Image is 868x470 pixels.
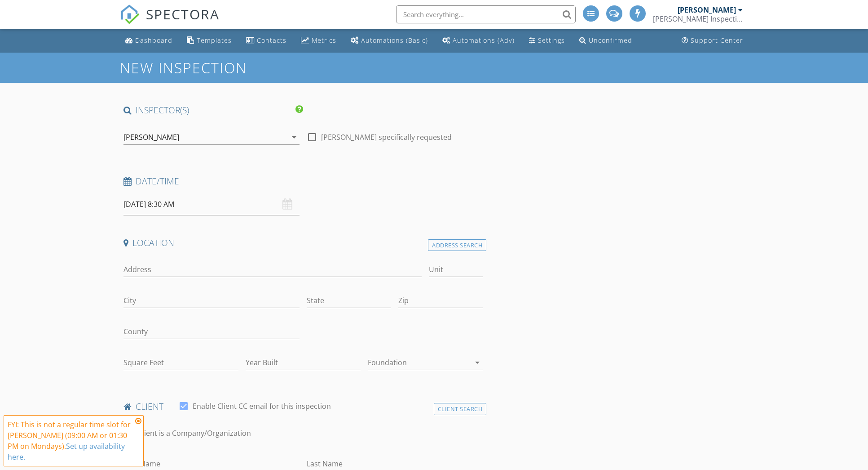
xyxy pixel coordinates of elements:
[525,32,568,49] a: Settings
[123,237,483,249] h4: Location
[120,12,220,31] a: SPECTORA
[653,14,743,23] div: Munoz Inspection Inc.
[146,4,220,23] span: SPECTORA
[289,132,300,143] i: arrow_drop_down
[122,32,176,49] a: Dashboard
[678,5,736,14] div: [PERSON_NAME]
[361,36,428,45] div: Automations (Basic)
[123,175,483,187] h4: Date/Time
[453,36,515,45] div: Automations (Adv)
[428,239,486,251] div: Address Search
[439,32,518,49] a: Automations (Advanced)
[589,36,632,45] div: Unconfirmed
[576,32,636,49] a: Unconfirmed
[321,133,452,142] label: [PERSON_NAME] specifically requested
[123,401,483,412] h4: client
[123,133,179,141] div: [PERSON_NAME]
[8,441,125,462] a: Set up availability here.
[123,193,300,215] input: Select date
[193,402,331,411] label: Enable Client CC email for this inspection
[312,36,336,45] div: Metrics
[242,32,290,49] a: Contacts
[538,36,565,45] div: Settings
[297,32,340,49] a: Metrics
[396,5,576,23] input: Search everything...
[8,419,132,462] div: FYI: This is not a regular time slot for [PERSON_NAME] (09:00 AM or 01:30 PM on Mondays).
[123,104,303,116] h4: INSPECTOR(S)
[472,357,483,368] i: arrow_drop_down
[434,403,487,415] div: Client Search
[347,32,432,49] a: Automations (Basic)
[135,36,172,45] div: Dashboard
[120,4,140,24] img: The Best Home Inspection Software - Spectora
[138,429,251,438] label: Client is a Company/Organization
[257,36,286,45] div: Contacts
[691,36,743,45] div: Support Center
[183,32,235,49] a: Templates
[120,60,319,76] h1: New Inspection
[197,36,232,45] div: Templates
[678,32,747,49] a: Support Center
